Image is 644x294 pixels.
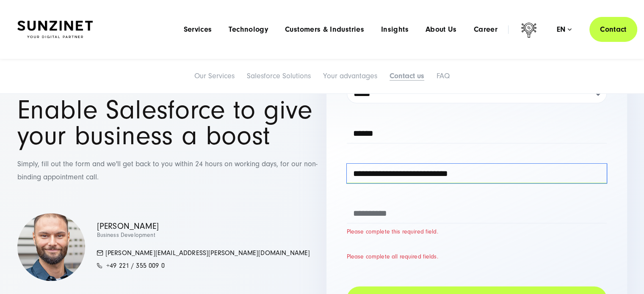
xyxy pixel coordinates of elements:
a: Your advantages [323,71,377,80]
a: +49 221 / 355 009 0 [97,262,165,269]
a: [PERSON_NAME][EMAIL_ADDRESS][PERSON_NAME][DOMAIN_NAME] [97,249,310,257]
h1: Enable Salesforce to give your business a boost [17,97,318,149]
a: Our Services [194,71,235,80]
a: Services [183,25,212,34]
img: SUNZINET Full Service Digital Agentur [17,21,93,38]
a: FAQ [437,71,450,80]
p: Simply, fill out the form and we'll get back to you within 24 hours on working days, for our non-... [17,158,318,184]
div: en [557,25,572,34]
label: Please complete this required field. [347,228,607,236]
a: Career [474,25,498,34]
p: [PERSON_NAME] [97,222,310,231]
label: Please complete all required fields. [347,253,607,261]
a: About Us [426,25,457,34]
a: Customers & Industries [285,25,364,34]
p: Business Development [97,231,310,240]
a: Salesforce Solutions [247,71,311,80]
a: Insights [381,25,409,34]
img: Lukas Kamm - CRM & Digital Marketing - SUNZINET [17,213,85,281]
a: Contact us [390,71,424,80]
span: +49 221 / 355 009 0 [106,262,165,269]
a: Technology [229,25,268,34]
a: Contact [589,17,637,42]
